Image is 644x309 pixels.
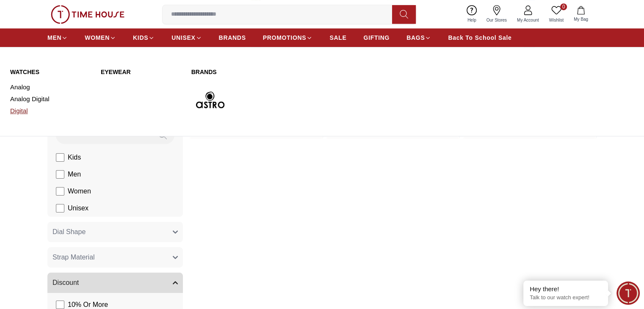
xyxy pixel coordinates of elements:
a: BRANDS [219,30,246,45]
a: 0Wishlist [544,3,569,25]
a: PROMOTIONS [263,30,313,45]
span: Strap Material [53,252,95,262]
a: Back To School Sale [448,30,511,45]
span: GIFTING [363,33,390,42]
span: Our Stores [483,17,510,23]
a: GIFTING [363,30,390,45]
span: Men [68,169,81,179]
span: Dial Shape [53,227,86,237]
a: Help [462,3,481,25]
img: Astro [191,81,229,119]
button: Dial Shape [47,222,183,242]
input: Men [56,170,64,179]
span: My Account [514,17,542,23]
a: Brands [191,68,362,76]
a: WATCHES [10,68,91,76]
img: ... [51,5,124,24]
span: BAGS [406,33,425,42]
a: Analog Digital [10,93,91,105]
input: Unisex [56,204,64,212]
a: BAGS [406,30,431,45]
a: Eyewear [101,68,181,76]
a: Analog [10,81,91,93]
input: 10% Or More [56,301,64,309]
button: Discount [47,273,183,293]
span: Discount [53,278,79,288]
span: PROMOTIONS [263,33,307,42]
a: UNISEX [171,30,202,45]
a: KIDS [133,30,155,45]
span: UNISEX [171,33,195,42]
div: Hey there! [530,285,602,293]
span: WOMEN [85,33,110,42]
span: Women [68,186,91,196]
button: My Bag [569,4,593,24]
a: SALE [329,30,346,45]
span: Kids [68,152,81,163]
span: 0 [560,3,567,10]
a: MEN [47,30,68,45]
button: Strap Material [47,247,183,268]
p: Talk to our watch expert! [530,294,602,301]
span: BRANDS [219,33,246,42]
a: WOMEN [85,30,116,45]
a: Digital [10,105,91,117]
span: MEN [47,33,61,42]
input: Kids [56,153,64,162]
span: Wishlist [546,17,567,23]
span: KIDS [133,33,148,42]
span: Help [464,17,480,23]
span: Unisex [68,203,88,213]
span: My Bag [570,16,591,22]
div: Chat Widget [616,281,640,305]
a: Our Stores [481,3,512,25]
span: SALE [329,33,346,42]
input: Women [56,187,64,196]
span: Back To School Sale [448,33,511,42]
